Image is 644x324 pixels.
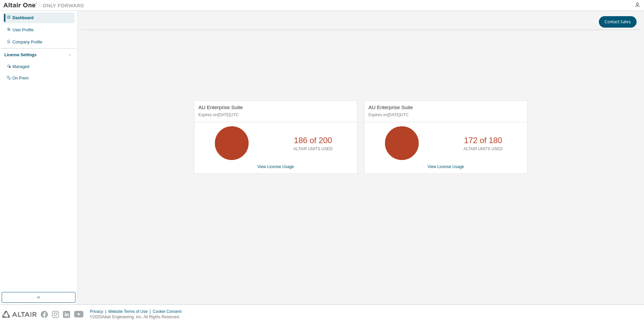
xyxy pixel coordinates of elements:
[90,309,108,314] div: Privacy
[257,164,294,169] a: View License Usage
[108,309,153,314] div: Website Terms of Use
[153,309,185,314] div: Cookie Consent
[599,16,637,28] button: Contact Sales
[427,164,464,169] a: View License Usage
[198,112,351,118] p: Expires on [DATE] UTC
[12,64,29,69] div: Managed
[12,75,29,81] div: On Prem
[368,112,521,118] p: Expires on [DATE] UTC
[4,52,36,58] div: License Settings
[63,311,70,318] img: linkedin.svg
[3,2,88,9] img: Altair One
[41,311,48,318] img: facebook.svg
[463,146,503,152] p: ALTAIR UNITS USED
[464,135,502,146] p: 172 of 180
[2,311,37,318] img: altair_logo.svg
[90,314,186,320] p: © 2025 Altair Engineering, Inc. All Rights Reserved.
[12,39,42,45] div: Company Profile
[293,146,332,152] p: ALTAIR UNITS USED
[198,104,243,110] span: AU Enterprise Suite
[368,104,413,110] span: AU Enterprise Suite
[52,311,59,318] img: instagram.svg
[12,27,34,33] div: User Profile
[12,15,34,21] div: Dashboard
[294,135,332,146] p: 186 of 200
[74,311,84,318] img: youtube.svg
